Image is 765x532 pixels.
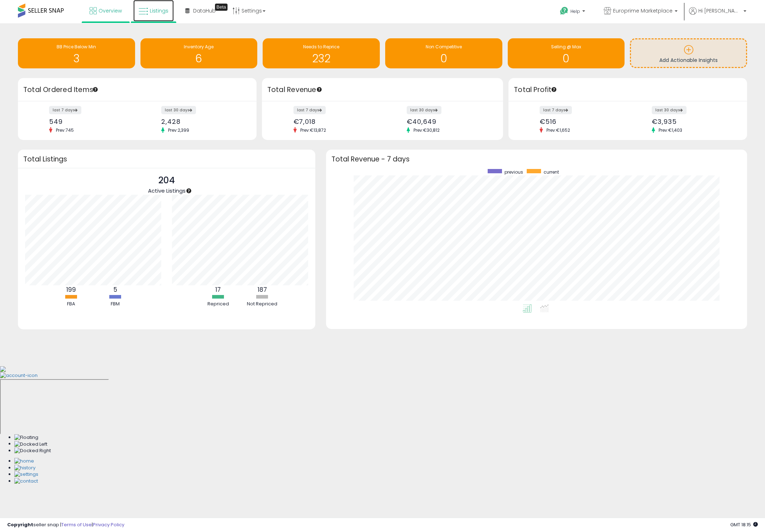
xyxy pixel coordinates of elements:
[161,106,196,114] label: last 30 days
[540,118,622,125] div: €516
[161,118,244,125] div: 2,428
[659,57,718,64] span: Add Actionable Insights
[560,6,569,15] i: Get Help
[23,156,310,162] h3: Total Listings
[114,285,117,294] b: 5
[652,118,735,125] div: €3,935
[66,285,76,294] b: 199
[52,127,77,133] span: Prev: 745
[293,118,377,125] div: €7,018
[140,38,258,68] a: Inventory Age 6
[407,118,491,125] div: €40,649
[385,38,502,68] a: Non Competitive 0
[613,7,673,14] span: Europrime Marketplace
[14,465,35,471] img: History
[49,106,81,114] label: last 7 days
[316,86,322,93] div: Tooltip anchor
[543,127,574,133] span: Prev: €1,652
[215,285,221,294] b: 17
[215,4,228,11] div: Tooltip anchor
[148,187,186,194] span: Active Listings
[554,1,592,23] a: Help
[23,85,251,95] h3: Total Ordered Items
[50,301,93,308] div: FBA
[570,8,580,14] span: Help
[150,7,168,14] span: Listings
[193,7,216,14] span: DataHub
[297,127,330,133] span: Prev: €13,872
[14,434,38,441] img: Floating
[407,106,441,114] label: last 30 days
[14,458,34,465] img: Home
[511,53,621,64] h1: 0
[184,44,214,50] span: Inventory Age
[241,301,284,308] div: Not Repriced
[144,53,254,64] h1: 6
[267,85,498,95] h3: Total Revenue
[508,38,625,68] a: Selling @ Max 0
[652,106,687,114] label: last 30 days
[57,44,96,50] span: BB Price Below Min
[21,53,132,64] h1: 3
[505,169,523,175] span: previous
[426,44,462,50] span: Non Competitive
[99,7,122,14] span: Overview
[266,53,376,64] h1: 232
[698,7,741,14] span: Hi [PERSON_NAME]
[186,188,192,194] div: Tooltip anchor
[18,38,135,68] a: BB Price Below Min 3
[410,127,443,133] span: Prev: €30,812
[14,471,38,478] img: Settings
[631,39,746,67] a: Add Actionable Insights
[655,127,686,133] span: Prev: €1,403
[258,285,267,294] b: 187
[303,44,339,50] span: Needs to Reprice
[689,7,746,23] a: Hi [PERSON_NAME]
[14,441,47,448] img: Docked Left
[544,169,559,175] span: current
[148,174,186,187] p: 204
[197,301,240,308] div: Repriced
[551,86,557,93] div: Tooltip anchor
[331,156,742,162] h3: Total Revenue - 7 days
[94,301,137,308] div: FBM
[263,38,380,68] a: Needs to Reprice 232
[389,53,499,64] h1: 0
[14,448,51,454] img: Docked Right
[514,85,742,95] h3: Total Profit
[14,478,38,485] img: Contact
[540,106,572,114] label: last 7 days
[293,106,326,114] label: last 7 days
[551,44,581,50] span: Selling @ Max
[92,86,99,93] div: Tooltip anchor
[164,127,193,133] span: Prev: 2,399
[49,118,132,125] div: 549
